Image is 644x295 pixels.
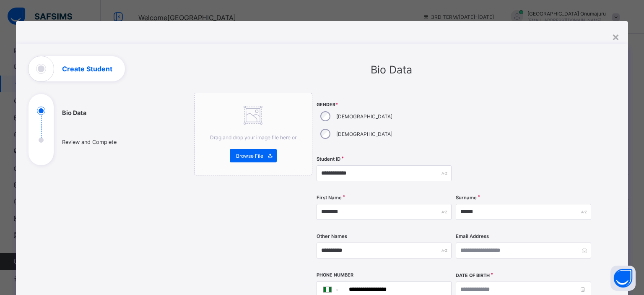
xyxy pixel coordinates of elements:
span: Gender [317,102,452,107]
span: Browse File [236,153,263,159]
label: Date of Birth [456,273,490,278]
label: Surname [456,195,477,201]
h1: Create Student [62,65,112,72]
label: [DEMOGRAPHIC_DATA] [336,113,392,120]
span: Drag and drop your image file here or [210,134,296,141]
label: Other Names [317,233,347,239]
label: First Name [317,195,342,201]
label: Student ID [317,156,340,162]
div: Drag and drop your image file here orBrowse File [194,93,312,175]
label: [DEMOGRAPHIC_DATA] [336,131,392,137]
button: Open asap [610,266,636,291]
label: Email Address [456,233,489,239]
label: Phone Number [317,272,353,278]
div: × [612,29,620,44]
span: Bio Data [371,63,412,76]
